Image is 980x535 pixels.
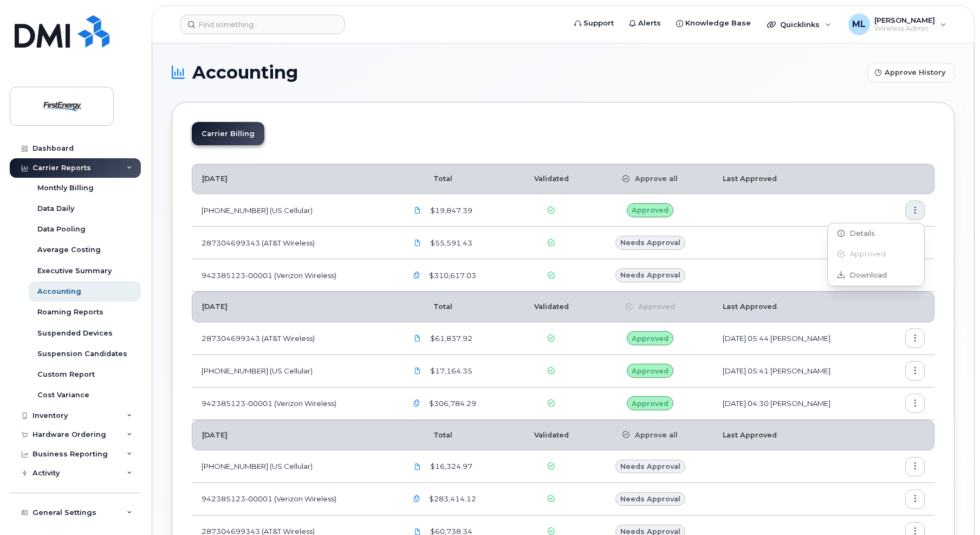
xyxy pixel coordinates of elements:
th: [DATE] [192,420,398,450]
a: 287304699343_20250901_F.pdf [407,329,428,348]
td: [DATE] 05:44 [PERSON_NAME] [713,323,882,355]
span: Approve all [629,430,678,440]
span: Approved [632,205,669,215]
a: FirstEnergy.287304699343_20251001_F.pdf [407,233,428,252]
span: Needs Approval [620,270,680,280]
span: Accounting [192,65,298,81]
span: Needs Approval [620,461,680,472]
th: Validated [515,292,587,322]
td: 287304699343 (AT&T Wireless) [192,227,398,259]
span: Total [407,431,452,439]
span: Download [845,270,887,280]
td: 287304699343 (AT&T Wireless) [192,323,398,355]
td: 942385123-00001 (Verizon Wireless) [192,259,398,292]
span: $55,591.43 [428,238,472,248]
th: Validated [515,420,587,450]
span: Approved [633,302,675,312]
th: Validated [515,164,587,194]
span: Approved [632,333,669,344]
td: [DATE] 04:30 [PERSON_NAME] [713,388,882,420]
span: $283,414.12 [427,494,476,504]
span: Total [407,175,452,183]
td: 942385123-00001 (Verizon Wireless) [192,483,398,515]
td: 942385123-00001 (Verizon Wireless) [192,388,398,420]
th: Last Approved [713,292,882,322]
span: Approve all [629,174,678,184]
th: Last Approved [713,164,882,194]
span: $16,324.97 [428,461,472,472]
a: First Energy 175300282 Aug 2025.pdf [407,457,428,476]
span: Needs Approval [620,494,680,504]
span: Needs Approval [620,237,680,248]
span: Details [845,229,874,239]
span: $310,617.03 [427,270,476,281]
span: Approved [632,398,669,409]
th: [DATE] [192,292,398,322]
td: [PHONE_NUMBER] (US Cellular) [192,450,398,483]
iframe: Messenger Launcher [933,488,972,527]
span: $306,784.29 [427,398,476,409]
th: [DATE] [192,164,398,194]
a: First Energy 175300282 Oct 2025.pdf [407,201,428,220]
td: [DATE] 05:41 [PERSON_NAME] [713,355,882,388]
span: Approve History [885,67,945,78]
td: [PHONE_NUMBER] (US Cellular) [192,194,398,227]
span: Total [407,302,452,311]
th: Last Approved [713,420,882,450]
span: $17,164.35 [428,366,472,376]
a: First Energy 175300282 Sep 2025.pdf [407,362,428,381]
span: $19,847.39 [428,205,472,216]
span: Approved [845,249,886,259]
button: Approve History [868,63,955,82]
span: $61,837.92 [428,333,472,344]
span: Approved [632,366,669,376]
td: [PHONE_NUMBER] (US Cellular) [192,355,398,388]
